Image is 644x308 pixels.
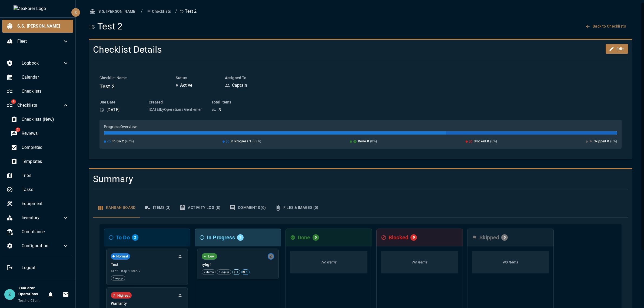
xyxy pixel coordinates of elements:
p: Test [111,262,183,267]
span: Done [358,139,366,144]
h6: ZeaFarer Operations [18,285,45,297]
button: Kanban Board [93,198,140,217]
span: 0 [607,139,609,144]
div: Templates [6,155,73,168]
p: ryhgf [202,262,274,267]
div: Logbook [2,57,73,70]
button: Comments (0) [225,198,270,217]
span: Templates [22,158,69,165]
span: 1 [249,139,251,144]
span: 0 [411,235,417,240]
span: ( 33 %) [253,139,261,144]
div: Tasks [2,183,73,196]
span: Configuration [22,243,62,249]
p: Captain [232,82,247,89]
p: No items [290,259,367,265]
button: Items (3) [140,198,175,217]
span: Skipped [594,139,606,144]
h6: Created [149,99,203,105]
span: Normal [114,254,130,259]
span: 2 [122,139,124,144]
p: 3 [218,107,221,113]
span: 2 [15,128,20,132]
span: Reviews [22,130,69,137]
p: No items [472,259,549,265]
div: Fleet [2,35,73,48]
span: S.S. [PERSON_NAME] [17,23,69,29]
span: 1 equip [217,270,231,274]
div: Completed [6,141,73,154]
span: ( 0 %) [490,139,497,144]
p: Warranty [111,301,183,306]
span: 2 [11,99,16,104]
span: Tasks [22,186,69,193]
span: Checklists [17,102,62,109]
span: Compliance [22,229,69,235]
button: Unassigned - Click to assign [177,253,183,260]
span: 0 [502,235,508,240]
span: Highest [115,293,132,298]
div: S.S. [PERSON_NAME] [2,20,73,33]
span: ( 67 %) [125,139,134,144]
span: Checklists [22,88,69,95]
button: Files & Images (0) [270,198,323,217]
h6: Skipped [479,233,499,242]
div: 2Reviews [6,127,73,140]
span: 0 [487,139,489,144]
span: 0 [313,235,319,240]
div: Checklists (New) [6,113,73,126]
li: / [141,8,143,15]
p: Active [180,82,192,89]
span: 2 [132,235,138,240]
div: LowAssigned to ZeaFarer Operationsryhgf2 items1 equip14 [197,249,279,279]
span: Testing Client [18,299,40,303]
h6: Progress Overview [104,124,617,130]
div: Inventory [2,211,73,224]
div: Assigned to ZeaFarer Operations [268,253,274,260]
p: No items [381,259,458,265]
span: 1 [235,270,240,274]
div: Checklists [2,85,73,98]
h6: Status [176,75,216,81]
span: Logout [22,265,69,271]
span: 1 [237,235,243,240]
span: Checklists (New) [22,116,69,123]
span: asdf step 1 step 2 [111,269,183,273]
h1: Test 2 [89,21,123,32]
span: Calendar [22,74,69,81]
div: NormalUnassigned - Click to assignTestasdf step 1 step 21 equip [106,249,188,285]
button: Back to Checklists [584,21,628,31]
div: Equipment [2,197,73,210]
span: ( 0 %) [370,139,377,144]
h6: In Progress [207,233,235,242]
img: ZeaFarer Logo [14,5,62,12]
p: Test 2 [180,8,197,15]
p: [DATE] by Operations Gentlemen [149,107,203,112]
button: Checklists [145,6,173,16]
span: Completed [22,144,69,151]
h6: Blocked [389,233,408,242]
span: Trips [22,172,69,179]
h6: To Do [116,233,130,242]
div: Calendar [2,71,73,84]
h6: Assigned To [225,75,279,81]
span: 4 [244,270,249,274]
li: / [175,8,177,15]
h6: Test 2 [99,82,167,91]
span: Logbook [22,60,62,66]
h6: Due Date [99,99,140,105]
div: Z [4,289,15,300]
span: 2 items [202,270,215,274]
span: Fleet [17,38,62,45]
span: Blocked [474,139,486,144]
button: Unassigned - Click to assign [177,292,183,299]
div: Configuration [2,239,73,252]
div: Logout [2,261,73,274]
span: ( 0 %) [610,139,617,144]
span: To Do [112,139,121,144]
div: Compliance [2,225,73,238]
h6: Done [298,233,310,242]
span: 0 [367,139,369,144]
span: In Progress [231,139,248,144]
div: 2Checklists [2,99,73,112]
